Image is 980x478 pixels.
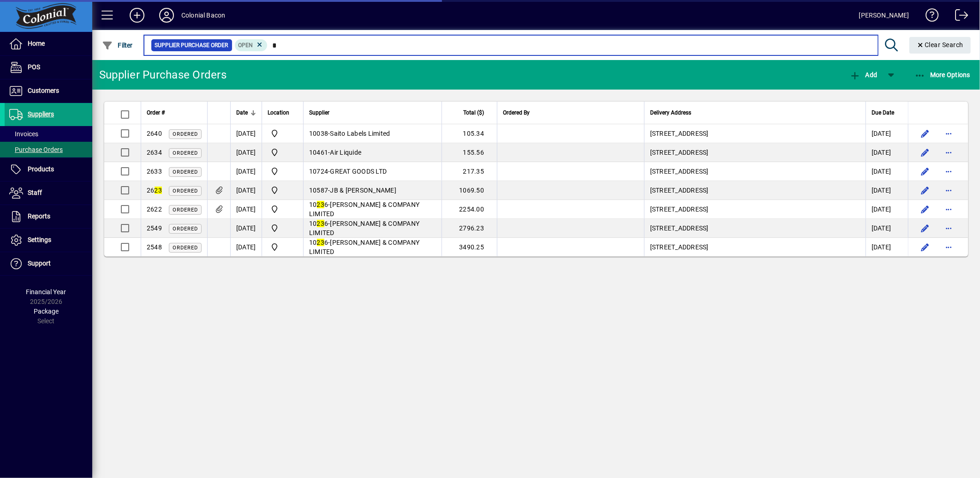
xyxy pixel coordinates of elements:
[147,108,202,118] div: Order #
[309,239,328,246] span: 10 6
[866,219,908,238] td: [DATE]
[28,63,40,71] span: POS
[26,288,66,296] span: Financial Year
[866,200,908,219] td: [DATE]
[859,8,909,23] div: [PERSON_NAME]
[866,162,908,181] td: [DATE]
[309,108,329,118] span: Supplier
[9,146,63,153] span: Purchase Orders
[173,188,198,194] span: Ordered
[918,183,932,198] button: Edit
[644,124,866,143] td: [STREET_ADDRESS]
[268,242,298,253] span: Colonial Bacon
[236,108,256,118] div: Date
[942,183,956,198] button: More options
[866,143,908,162] td: [DATE]
[448,108,492,118] div: Total ($)
[872,108,894,118] span: Due Date
[28,110,54,118] span: Suppliers
[317,220,325,227] em: 23
[503,108,530,118] span: Ordered By
[317,201,325,208] em: 23
[230,124,262,143] td: [DATE]
[650,108,691,118] span: Delivery Address
[173,150,198,156] span: Ordered
[268,204,298,215] span: Colonial Bacon
[173,245,198,251] span: Ordered
[330,187,397,194] span: JB & [PERSON_NAME]
[918,126,932,141] button: Edit
[99,67,227,82] div: Supplier Purchase Orders
[330,149,362,156] span: Air Liquide
[173,169,198,175] span: Ordered
[872,108,902,118] div: Due Date
[303,200,442,219] td: -
[463,108,484,118] span: Total ($)
[309,201,328,208] span: 10 6
[147,187,162,194] span: 26
[503,108,639,118] div: Ordered By
[918,202,932,217] button: Edit
[866,181,908,200] td: [DATE]
[173,207,198,213] span: Ordered
[147,224,162,232] span: 2549
[34,308,59,315] span: Package
[919,2,939,32] a: Knowledge Base
[5,205,92,228] a: Reports
[268,223,298,234] span: Colonial Bacon
[442,200,497,219] td: 2254.00
[147,108,165,118] span: Order #
[948,2,968,32] a: Logout
[309,220,328,227] span: 10 6
[28,236,51,243] span: Settings
[942,221,956,236] button: More options
[942,145,956,160] button: More options
[268,166,298,177] span: Colonial Bacon
[28,260,51,267] span: Support
[268,185,298,196] span: Colonial Bacon
[147,168,162,175] span: 2633
[28,87,59,94] span: Customers
[102,42,133,49] span: Filter
[147,206,162,213] span: 2622
[303,238,442,256] td: -
[28,165,54,173] span: Products
[330,168,387,175] span: GREAT GOODS LTD
[268,108,289,118] span: Location
[268,108,298,118] div: Location
[309,239,419,255] span: [PERSON_NAME] & COMPANY LIMITED
[28,189,42,196] span: Staff
[303,181,442,200] td: -
[442,238,497,256] td: 3490.25
[230,162,262,181] td: [DATE]
[309,187,328,194] span: 10587
[100,37,135,54] button: Filter
[317,239,325,246] em: 23
[147,130,162,137] span: 2640
[303,162,442,181] td: -
[147,243,162,251] span: 2548
[942,202,956,217] button: More options
[918,240,932,254] button: Edit
[239,42,253,48] span: Open
[918,221,932,236] button: Edit
[5,182,92,205] a: Staff
[5,142,92,157] a: Purchase Orders
[268,128,298,139] span: Colonial Bacon
[5,126,92,142] a: Invoices
[644,238,866,256] td: [STREET_ADDRESS]
[28,40,45,47] span: Home
[235,39,268,51] mat-chip: Completion Status: Open
[644,143,866,162] td: [STREET_ADDRESS]
[442,181,497,200] td: 1069.50
[268,147,298,158] span: Colonial Bacon
[122,7,152,24] button: Add
[230,200,262,219] td: [DATE]
[230,181,262,200] td: [DATE]
[442,162,497,181] td: 217.35
[230,143,262,162] td: [DATE]
[303,219,442,238] td: -
[309,108,436,118] div: Supplier
[442,219,497,238] td: 2796.23
[147,149,162,156] span: 2634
